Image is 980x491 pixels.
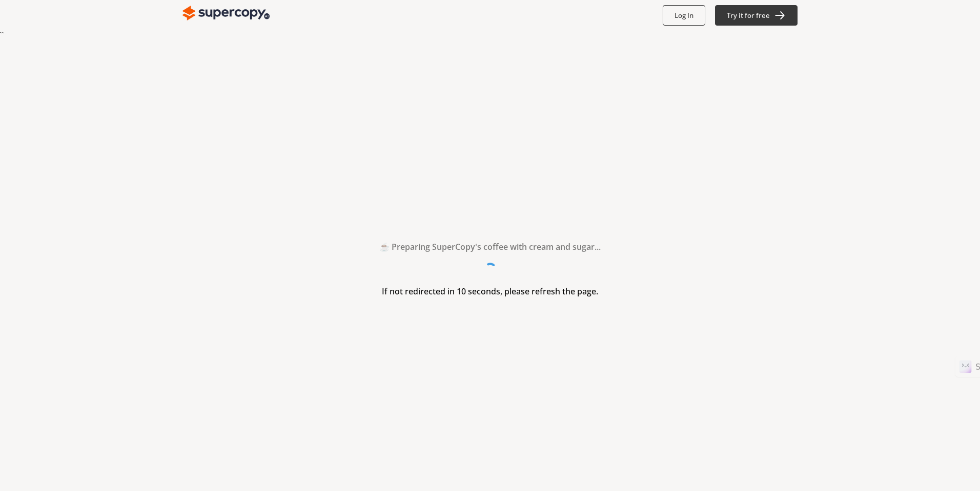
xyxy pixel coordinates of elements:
b: Try it for free [727,11,770,20]
button: Try it for free [715,5,798,26]
img: Close [182,3,270,24]
b: Log In [675,11,693,20]
button: Log In [663,5,705,26]
h2: ☕ Preparing SuperCopy's coffee with cream and sugar... [379,239,601,254]
h3: If not redirected in 10 seconds, please refresh the page. [382,284,598,299]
